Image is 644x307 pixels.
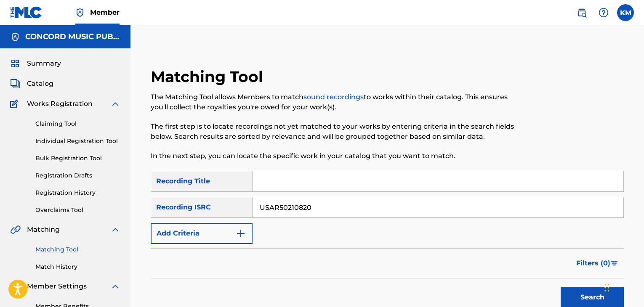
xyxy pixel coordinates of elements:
[10,79,20,89] img: Catalog
[10,281,20,291] img: Member Settings
[10,6,43,19] img: MLC Logo
[571,253,624,274] button: Filters (0)
[611,261,618,266] img: filter
[620,191,644,259] iframe: Resource Center
[35,188,120,197] a: Registration History
[576,258,610,268] span: Filters ( 0 )
[236,228,246,238] img: 9d2ae6d4665cec9f34b9.svg
[602,267,644,307] iframe: Chat Widget
[27,58,61,69] span: Summary
[25,32,120,42] h5: CONCORD MUSIC PUBLISHING LLC
[10,225,21,235] img: Matching
[27,99,93,109] span: Works Registration
[35,154,120,163] a: Bulk Registration Tool
[10,58,61,69] a: SummarySummary
[303,93,364,101] a: sound recordings
[151,151,515,161] p: In the next step, you can locate the specific work in your catalog that you want to match.
[604,275,609,300] div: Drag
[151,122,515,142] p: The first step is to locate recordings not yet matched to your works by entering criteria in the ...
[110,281,120,291] img: expand
[110,99,120,109] img: expand
[27,281,87,291] span: Member Settings
[617,4,634,21] div: User Menu
[595,4,612,21] div: Help
[10,58,20,69] img: Summary
[151,67,267,86] h2: Matching Tool
[27,225,60,235] span: Matching
[35,206,120,214] a: Overclaims Tool
[573,4,590,21] a: Public Search
[110,225,120,235] img: expand
[35,137,120,146] a: Individual Registration Tool
[75,8,85,18] img: Top Rightsholder
[151,92,515,112] p: The Matching Tool allows Members to match to works within their catalog. This ensures you'll coll...
[10,32,20,42] img: Accounts
[35,245,120,254] a: Matching Tool
[151,223,253,244] button: Add Criteria
[10,99,21,109] img: Works Registration
[35,119,120,128] a: Claiming Tool
[10,79,53,89] a: CatalogCatalog
[27,79,53,89] span: Catalog
[35,262,120,271] a: Match History
[35,171,120,180] a: Registration Drafts
[577,8,587,18] img: search
[90,8,120,17] span: Member
[599,8,609,18] img: help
